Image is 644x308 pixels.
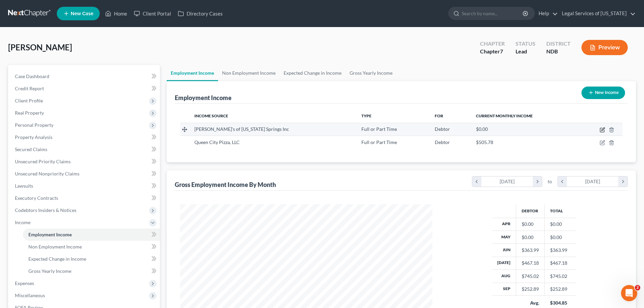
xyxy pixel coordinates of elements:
span: [PERSON_NAME] [8,42,72,52]
span: Expenses [15,280,34,286]
span: Case Dashboard [15,73,49,79]
span: $0.00 [476,126,488,132]
span: Secured Claims [15,146,47,152]
i: chevron_left [558,176,567,187]
a: Expected Change in Income [280,65,345,81]
th: May [492,231,516,243]
th: [DATE] [492,257,516,269]
span: Income [15,219,30,225]
div: $745.02 [522,273,539,280]
td: $467.18 [545,257,576,269]
iframe: Intercom live chat [621,285,637,301]
i: chevron_left [472,176,481,187]
span: Executory Contracts [15,195,58,201]
a: Secured Claims [9,143,160,156]
a: Legal Services of [US_STATE] [558,7,636,20]
button: New Income [581,87,625,99]
div: [DATE] [481,176,533,187]
a: Unsecured Nonpriority Claims [9,168,160,180]
th: Debtor [516,204,545,218]
div: Chapter [480,48,505,55]
span: Real Property [15,110,44,116]
div: Chapter [480,40,505,48]
a: Non Employment Income [23,241,160,253]
span: Income Source [194,113,228,118]
a: Non Employment Income [218,65,280,81]
span: Personal Property [15,122,53,128]
span: Debtor [435,139,450,145]
span: New Case [71,11,93,16]
div: $304.85 [550,300,571,306]
th: Jun [492,244,516,257]
span: Queen City Pizza, LLC [194,139,240,145]
span: Codebtors Insiders & Notices [15,207,76,213]
i: chevron_right [533,176,542,187]
div: $467.18 [522,260,539,266]
a: Unsecured Priority Claims [9,156,160,168]
span: Property Analysis [15,134,52,140]
span: Client Profile [15,98,43,103]
td: $745.02 [545,270,576,283]
td: $252.89 [545,283,576,295]
td: $0.00 [545,231,576,243]
th: Sep [492,283,516,295]
span: $505.78 [476,139,493,145]
a: Directory Cases [174,7,226,20]
a: Employment Income [167,65,218,81]
input: Search by name... [462,7,524,20]
td: $0.00 [545,218,576,231]
th: Apr [492,218,516,231]
span: 2 [635,285,640,290]
a: Home [102,7,130,20]
span: Type [361,113,372,118]
span: Lawsuits [15,183,33,189]
span: Full or Part Time [361,126,397,132]
a: Credit Report [9,82,160,95]
div: $363.99 [522,247,539,254]
a: Expected Change in Income [23,253,160,265]
div: $0.00 [522,221,539,228]
div: District [546,40,571,48]
span: Credit Report [15,86,44,91]
a: Case Dashboard [9,70,160,82]
a: Client Portal [130,7,174,20]
div: NDB [546,48,571,55]
div: Employment Income [175,94,232,102]
span: Gross Yearly Income [28,268,71,274]
span: Full or Part Time [361,139,397,145]
a: Executory Contracts [9,192,160,204]
span: Unsecured Priority Claims [15,159,71,164]
div: [DATE] [567,176,619,187]
a: Property Analysis [9,131,160,143]
a: Gross Yearly Income [345,65,397,81]
a: Employment Income [23,229,160,241]
th: Aug [492,270,516,283]
a: Help [535,7,558,20]
span: Non Employment Income [28,244,82,250]
div: Avg. [522,300,539,306]
div: Lead [516,48,535,55]
span: Debtor [435,126,450,132]
th: Total [545,204,576,218]
span: Unsecured Nonpriority Claims [15,171,79,176]
a: Lawsuits [9,180,160,192]
span: 7 [500,48,503,54]
div: Gross Employment Income By Month [175,181,276,189]
div: $0.00 [522,234,539,241]
a: Gross Yearly Income [23,265,160,277]
div: $252.89 [522,286,539,292]
span: [PERSON_NAME]'s of [US_STATE] Springs Inc [194,126,289,132]
span: Expected Change in Income [28,256,86,262]
span: to [548,178,552,185]
span: For [435,113,443,118]
button: Preview [581,40,628,55]
td: $363.99 [545,244,576,257]
span: Miscellaneous [15,292,45,298]
span: Current Monthly Income [476,113,533,118]
span: Employment Income [28,232,72,237]
div: Status [516,40,535,48]
i: chevron_right [618,176,627,187]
